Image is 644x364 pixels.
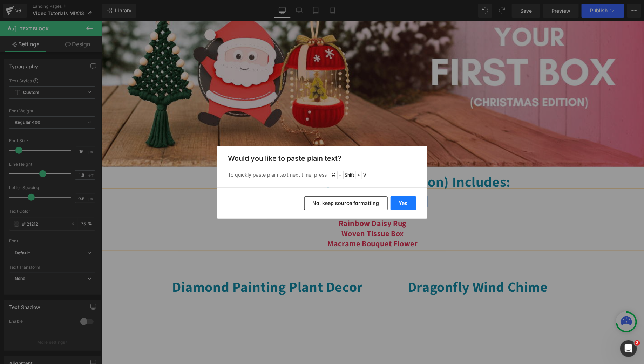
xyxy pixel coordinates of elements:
[228,154,416,163] h3: Would you like to paste plain text?
[304,196,388,210] button: No, keep source formatting
[218,175,325,185] b: Diamond Painting Plant Decor
[343,171,356,179] span: Shift
[232,186,311,196] b: Dragonfly Wind Chime
[391,196,416,210] button: Yes
[635,340,640,346] span: 2
[277,256,476,275] h1: Dragonfly Wind Chime
[362,171,368,179] span: V
[358,172,360,179] span: +
[620,340,637,357] iframe: Intercom live chat
[228,171,416,179] p: To quickly paste plain text next time, press
[66,256,266,275] h1: Diamond Painting Plant Decor
[339,172,342,179] span: +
